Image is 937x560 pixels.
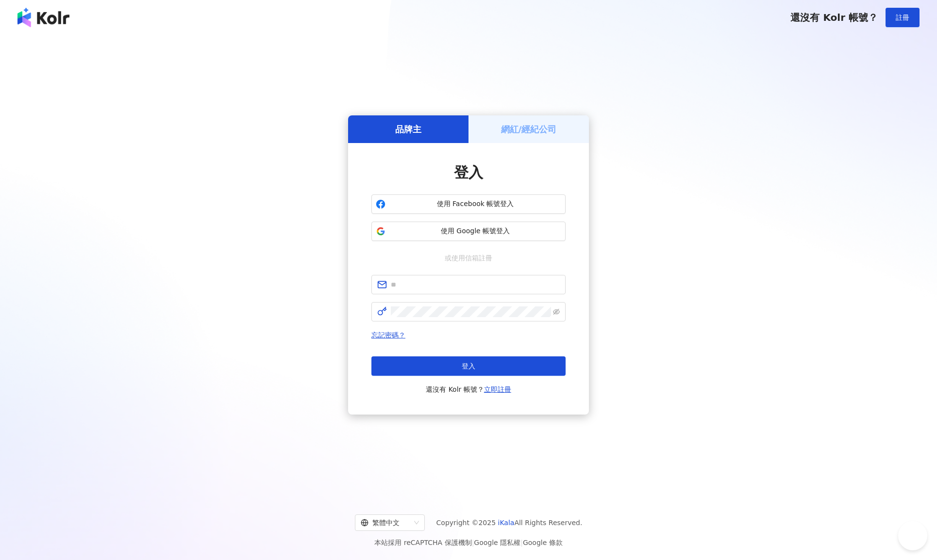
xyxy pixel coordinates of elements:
h5: 品牌主 [395,123,421,135]
span: | [472,539,474,546]
a: iKala [498,519,515,527]
a: Google 條款 [523,539,563,546]
span: 登入 [454,164,483,181]
iframe: Help Scout Beacon - Open [898,521,927,550]
span: 登入 [462,362,475,370]
img: logo [17,8,69,27]
span: 註冊 [896,14,909,21]
button: 使用 Google 帳號登入 [371,222,566,241]
button: 使用 Facebook 帳號登入 [371,194,566,214]
span: eye-invisible [553,308,560,315]
button: 登入 [371,356,566,376]
span: 使用 Google 帳號登入 [389,226,561,236]
h5: 網紅/經紀公司 [501,123,557,135]
span: 使用 Facebook 帳號登入 [389,199,561,209]
a: 忘記密碼？ [371,331,405,339]
button: 註冊 [886,8,920,27]
a: 立即註冊 [484,385,511,393]
span: 還沒有 Kolr 帳號？ [790,12,878,23]
a: Google 隱私權 [474,539,520,546]
span: 或使用信箱註冊 [438,253,499,263]
span: 還沒有 Kolr 帳號？ [426,384,511,395]
span: Copyright © 2025 All Rights Reserved. [436,517,583,528]
span: | [520,539,523,546]
span: 本站採用 reCAPTCHA 保護機制 [374,537,562,548]
div: 繁體中文 [361,515,410,530]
